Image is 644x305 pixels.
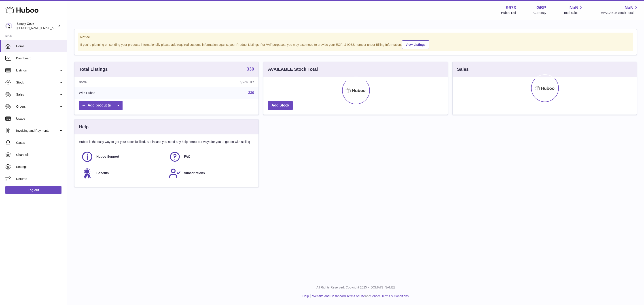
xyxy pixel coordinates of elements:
[184,155,191,159] span: FAQ
[16,165,64,169] span: Settings
[71,285,640,290] p: All Rights Reserved. Copyright 2025 - [DOMAIN_NAME]
[457,66,469,72] h3: Sales
[5,23,12,29] img: emma@simplycook.com
[506,5,516,11] strong: 9973
[248,91,254,95] a: 330
[534,11,546,15] div: Currency
[79,101,123,110] a: Add products
[80,40,631,49] div: If you're planning on sending your products internationally please add required customs informati...
[96,171,109,175] span: Benefits
[601,11,639,15] span: AVAILABLE Stock Total
[625,5,633,11] span: NaN
[74,87,172,99] td: With Huboo
[5,186,61,194] a: Log out
[16,92,59,97] span: Sales
[268,66,318,72] h3: AVAILABLE Stock Total
[601,5,639,15] a: NaN AVAILABLE Stock Total
[17,22,57,30] div: Simply Cook
[169,167,252,179] a: Subscriptions
[569,5,578,11] span: NaN
[247,67,254,72] a: 330
[74,77,172,87] th: Name
[81,167,164,179] a: Benefits
[80,35,631,39] strong: Notice
[79,140,254,144] p: Huboo is the easy way to get your stock fulfilled. But incase you need any help here's our ways f...
[79,124,89,130] h3: Help
[169,151,252,163] a: FAQ
[303,294,309,298] a: Help
[81,151,164,163] a: Huboo Support
[16,44,64,48] span: Home
[563,11,583,15] span: Total sales
[311,294,409,298] li: and
[17,26,90,30] span: [PERSON_NAME][EMAIL_ADDRESS][DOMAIN_NAME]
[172,77,258,87] th: Quantity
[16,68,59,73] span: Listings
[16,153,64,157] span: Channels
[563,5,583,15] a: NaN Total sales
[184,171,205,175] span: Subscriptions
[501,11,516,15] div: Huboo Ref
[268,101,293,110] a: Add Stock
[536,5,546,11] strong: GBP
[16,56,64,61] span: Dashboard
[16,80,59,85] span: Stock
[247,67,254,71] strong: 330
[16,104,59,109] span: Orders
[79,66,108,72] h3: Total Listings
[16,117,64,121] span: Usage
[16,129,59,133] span: Invoicing and Payments
[312,294,365,298] a: Website and Dashboard Terms of Use
[16,177,64,181] span: Returns
[96,155,119,159] span: Huboo Support
[16,141,64,145] span: Cases
[370,294,409,298] a: Service Terms & Conditions
[402,40,429,49] a: View Listings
